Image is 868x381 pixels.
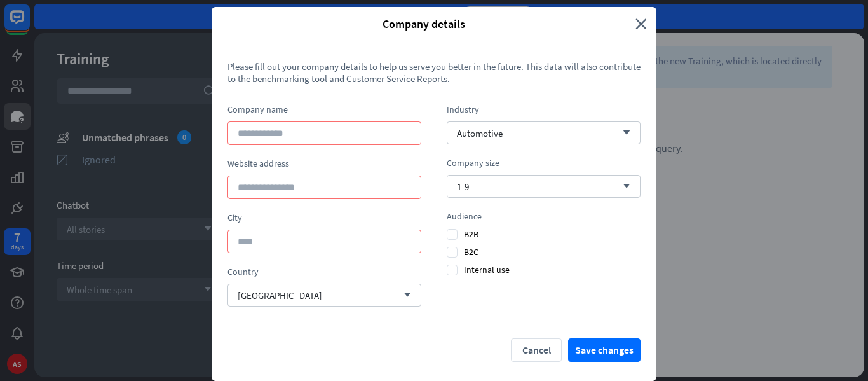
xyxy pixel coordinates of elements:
[227,104,421,115] div: Company name
[221,17,626,31] span: Company details
[447,264,510,275] span: Internal use
[227,60,641,85] span: Please fill out your company details to help us serve you better in the future. This data will al...
[616,183,630,190] i: arrow_down
[227,158,421,169] div: Website address
[447,246,478,258] span: B2C
[227,266,421,277] div: Country
[447,104,641,115] div: Industry
[457,181,469,193] span: 1-9
[635,17,647,31] i: close
[227,212,421,223] div: City
[10,5,48,43] button: Open LiveChat chat widget
[447,211,641,222] div: Audience
[616,129,630,137] i: arrow_down
[238,289,322,301] span: [GEOGRAPHIC_DATA]
[397,291,411,299] i: arrow_down
[447,228,478,240] span: B2B
[447,157,641,169] div: Company size
[457,127,503,139] span: Automotive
